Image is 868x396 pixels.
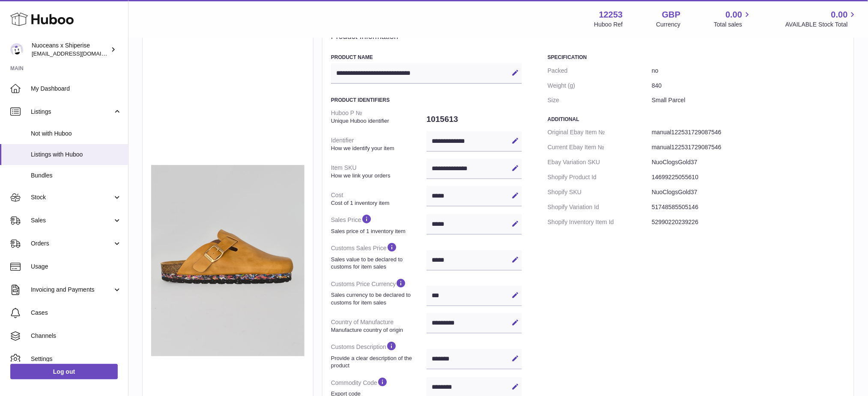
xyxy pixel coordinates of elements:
strong: Provide a clear description of the product [331,355,424,369]
div: Huboo Ref [594,21,623,29]
dd: 1015613 [427,110,522,128]
span: Sales [31,216,113,225]
strong: How we link your orders [331,172,424,180]
span: Usage [31,263,122,271]
dt: Identifier [331,133,427,155]
span: Listings with Huboo [31,151,122,159]
h3: Product Name [331,54,522,61]
span: Listings [31,108,113,116]
img: 122531730822934.png [151,165,304,357]
span: Stock [31,193,113,201]
strong: Sales value to be declared to customs for item sales [331,256,424,271]
dd: NuoClogsGold37 [652,155,845,170]
span: 0.00 [726,9,743,21]
dt: Packed [548,63,652,78]
span: AVAILABLE Stock Total [785,21,858,29]
dt: Item SKU [331,160,427,183]
dd: manual122531729087546 [652,140,845,155]
div: Currency [656,21,681,29]
dt: Ebay Variation SKU [548,155,652,170]
span: Settings [31,355,122,363]
span: 0.00 [831,9,848,21]
dt: Country of Manufacture [331,315,427,337]
span: Cases [31,309,122,317]
strong: 12253 [599,9,623,21]
dd: 52990220239226 [652,215,845,230]
dt: Original Ebay Item № [548,125,652,140]
a: 0.00 AVAILABLE Stock Total [785,9,858,29]
strong: GBP [662,9,680,21]
strong: How we identify your item [331,145,424,152]
dt: Shopify Product Id [548,170,652,185]
dd: no [652,63,845,78]
dt: Current Ebay Item № [548,140,652,155]
span: Channels [31,332,122,340]
strong: Sales price of 1 inventory item [331,228,424,235]
dt: Customs Description [331,337,427,372]
dt: Shopify SKU [548,185,652,200]
h3: Specification [548,54,845,61]
dt: Sales Price [331,210,427,238]
dt: Shopify Variation Id [548,200,652,215]
dt: Huboo P № [331,106,427,128]
dd: NuoClogsGold37 [652,185,845,200]
span: Bundles [31,171,122,180]
dt: Shopify Inventory Item Id [548,215,652,230]
dt: Size [548,93,652,108]
dd: 14699225055610 [652,170,845,185]
strong: Sales currency to be declared to customs for item sales [331,291,424,306]
dd: 51748585505146 [652,200,845,215]
span: Not with Huboo [31,130,122,138]
dt: Customs Sales Price [331,238,427,274]
strong: Unique Huboo identifier [331,117,424,125]
strong: Manufacture country of origin [331,326,424,334]
h3: Additional [548,116,845,123]
h3: Product Identifiers [331,97,522,103]
a: Log out [10,364,118,379]
dd: Small Parcel [652,93,845,108]
dd: 840 [652,78,845,93]
dd: manual122531729087546 [652,125,845,140]
strong: Cost of 1 inventory item [331,199,424,207]
dt: Customs Price Currency [331,274,427,310]
dt: Weight (g) [548,78,652,93]
span: Total sales [714,21,752,29]
span: My Dashboard [31,85,122,93]
img: internalAdmin-12253@internal.huboo.com [10,43,23,56]
div: Nuoceans x Shiperise [32,41,109,58]
dt: Cost [331,188,427,210]
span: Invoicing and Payments [31,286,113,294]
span: Orders [31,239,113,248]
span: [EMAIL_ADDRESS][DOMAIN_NAME] [32,50,126,57]
a: 0.00 Total sales [714,9,752,29]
